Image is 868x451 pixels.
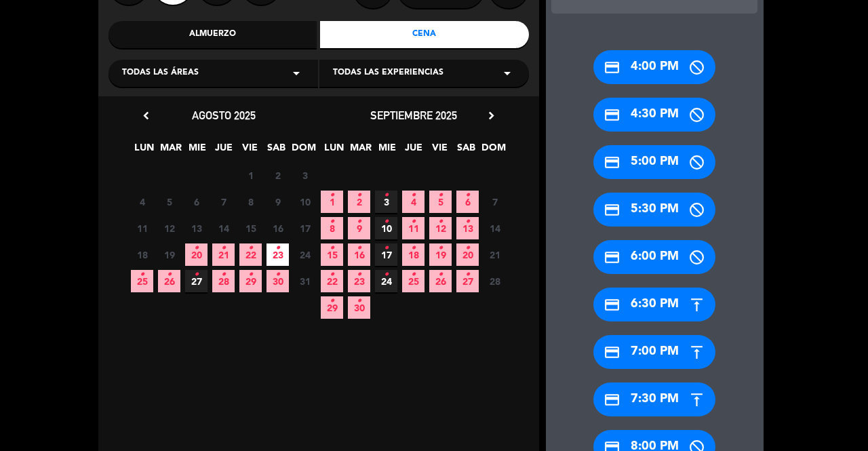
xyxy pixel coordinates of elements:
i: • [411,184,416,206]
i: credit_card [604,106,620,123]
span: MIE [376,140,398,162]
span: 30 [267,270,289,292]
span: 15 [239,217,262,239]
span: 18 [402,243,425,266]
div: 5:00 PM [593,145,715,179]
span: DOM [292,140,314,162]
span: 17 [294,217,316,239]
i: • [384,264,389,286]
span: 16 [348,243,370,266]
span: 31 [294,270,316,292]
span: 5 [429,191,452,213]
span: 10 [375,217,397,239]
span: 9 [267,191,289,213]
i: credit_card [604,344,620,361]
span: 5 [158,191,180,213]
i: credit_card [604,154,620,171]
i: credit_card [604,296,620,313]
span: 29 [239,270,262,292]
span: LUN [133,140,155,162]
span: SAB [455,140,477,162]
span: SAB [265,140,288,162]
span: 19 [158,243,180,266]
span: DOM [481,140,504,162]
i: • [330,237,334,259]
span: 2 [348,191,370,213]
span: 23 [267,243,289,266]
div: 6:00 PM [593,240,715,274]
div: 7:00 PM [593,335,715,369]
div: 6:30 PM [593,288,715,321]
i: • [330,264,334,286]
span: 4 [402,191,425,213]
i: • [221,237,226,259]
i: • [384,184,389,206]
span: agosto 2025 [192,109,256,122]
span: 14 [212,217,235,239]
span: JUE [402,140,425,162]
span: 20 [456,243,479,266]
span: 16 [267,217,289,239]
i: • [357,211,361,233]
span: 11 [402,217,425,239]
span: 27 [185,270,208,292]
i: • [465,237,470,259]
i: • [140,264,144,286]
i: • [438,211,443,233]
span: septiembre 2025 [370,109,457,122]
span: 23 [348,270,370,292]
i: chevron_left [139,109,153,123]
span: 3 [375,191,397,213]
span: 9 [348,217,370,239]
i: arrow_drop_down [499,65,515,81]
span: Todas las experiencias [333,66,443,80]
i: credit_card [604,249,620,266]
span: 10 [294,191,316,213]
span: 1 [239,164,262,187]
span: 26 [429,270,452,292]
i: • [248,264,253,286]
span: 20 [185,243,208,266]
span: 21 [212,243,235,266]
i: arrow_drop_down [288,65,304,81]
span: VIE [239,140,261,162]
div: 7:30 PM [593,383,715,416]
span: 28 [212,270,235,292]
span: 19 [429,243,452,266]
span: 14 [484,217,506,239]
i: • [167,264,172,286]
span: 11 [131,217,153,239]
i: • [411,237,416,259]
span: 25 [131,270,153,292]
span: 27 [456,270,479,292]
span: 30 [348,296,370,319]
span: 24 [294,243,316,266]
span: 26 [158,270,180,292]
i: • [465,184,470,206]
i: • [357,237,361,259]
div: 4:30 PM [593,98,715,132]
div: Cena [320,21,529,48]
span: LUN [323,140,345,162]
span: 21 [484,243,506,266]
span: 29 [321,296,343,319]
i: credit_card [604,201,620,218]
span: Todas las áreas [122,66,199,80]
i: • [411,264,416,286]
span: 2 [267,164,289,187]
i: credit_card [604,391,620,408]
i: • [248,237,253,259]
i: • [465,211,470,233]
i: • [194,237,199,259]
span: 25 [402,270,425,292]
span: 3 [294,164,316,187]
i: • [384,211,389,233]
span: 13 [185,217,208,239]
div: 5:30 PM [593,193,715,227]
span: 7 [212,191,235,213]
span: 8 [239,191,262,213]
i: credit_card [604,59,620,76]
span: 17 [375,243,397,266]
i: • [330,211,334,233]
span: 4 [131,191,153,213]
